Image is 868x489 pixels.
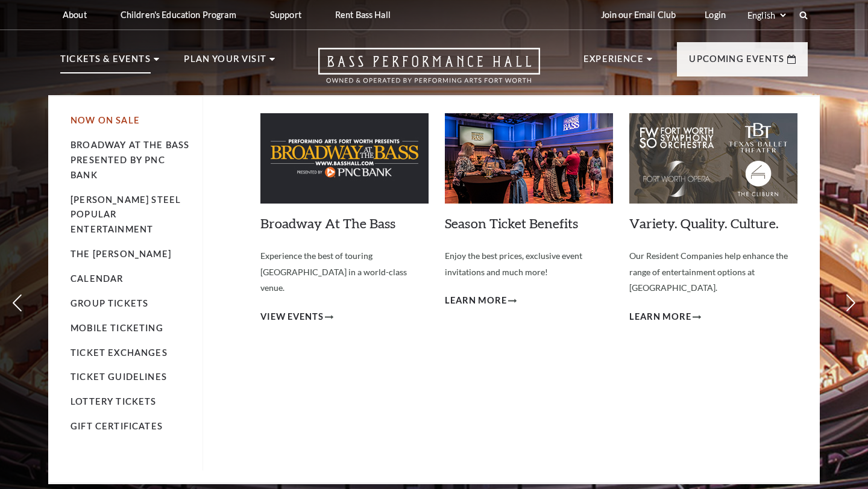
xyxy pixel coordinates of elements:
a: Now On Sale [71,115,140,125]
p: Support [270,10,301,20]
a: Calendar [71,273,123,284]
a: Lottery Tickets [71,396,157,406]
a: Ticket Exchanges [71,347,168,358]
a: Mobile Ticketing [71,323,163,333]
select: Select: [745,10,788,21]
p: Our Resident Companies help enhance the range of entertainment options at [GEOGRAPHIC_DATA]. [629,248,797,296]
a: View Events [260,310,333,325]
p: Plan Your Visit [184,52,266,73]
a: Broadway At The Bass presented by PNC Bank [71,140,189,180]
a: Group Tickets [71,298,148,308]
a: Broadway At The Bass [260,215,395,231]
a: Ticket Guidelines [71,372,167,382]
span: Learn More [629,310,691,325]
img: benefits_mega-nav_279x150.jpg [445,113,613,204]
p: Upcoming Events [689,52,784,73]
img: 11121_resco_mega-nav-individual-block_279x150.jpg [629,113,797,204]
a: Gift Certificates [71,421,163,431]
img: batb-meganav-279x150.jpg [260,113,429,204]
a: Season Ticket Benefits [445,215,578,231]
a: Learn More [629,310,701,325]
p: Children's Education Program [121,10,236,20]
a: The [PERSON_NAME] [71,249,171,259]
p: Experience [583,52,644,73]
span: View Events [260,310,324,325]
a: Variety. Quality. Culture. [629,215,779,231]
p: About [63,10,87,20]
a: Learn More [445,293,517,308]
p: Tickets & Events [60,52,151,73]
a: [PERSON_NAME] Steel Popular Entertainment [71,195,181,235]
p: Rent Bass Hall [335,10,391,20]
span: Learn More [445,293,507,308]
p: Experience the best of touring [GEOGRAPHIC_DATA] in a world-class venue. [260,248,429,296]
p: Enjoy the best prices, exclusive event invitations and much more! [445,248,613,280]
